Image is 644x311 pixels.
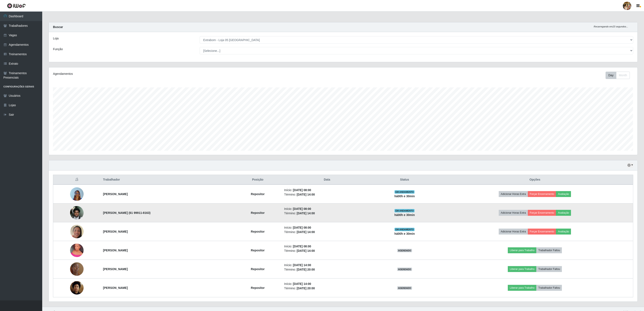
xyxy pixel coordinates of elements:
[395,194,415,198] strong: há 00 h e 30 min
[103,211,150,214] strong: [PERSON_NAME] (61 99911-8163)
[293,207,311,210] time: [DATE] 08:00
[100,175,234,185] th: Trabalhador
[251,249,264,252] strong: Repositor
[284,282,370,286] li: Início:
[293,263,311,267] time: [DATE] 14:00
[284,225,370,230] li: Início:
[284,263,370,267] li: Início:
[397,286,412,290] span: AGENDADO
[499,229,528,235] button: Adicionar Horas Extra
[606,72,616,79] button: Day
[616,72,630,79] button: Month
[536,285,562,291] button: Trabalhador Faltou
[297,287,315,290] time: [DATE] 20:00
[282,175,372,185] th: Data
[284,192,370,197] li: Término:
[499,191,528,197] button: Adicionar Horas Extra
[251,267,264,271] strong: Repositor
[395,209,415,212] span: EM ANDAMENTO
[499,210,528,216] button: Adicionar Horas Extra
[284,249,370,253] li: Término:
[397,249,412,252] span: AGENDADO
[103,267,128,271] strong: [PERSON_NAME]
[284,286,370,291] li: Término:
[594,25,628,28] i: Recarregando em 23 segundos...
[297,230,315,234] time: [DATE] 14:00
[508,247,536,253] button: Liberar para Trabalho
[234,175,282,185] th: Posição
[293,226,311,229] time: [DATE] 08:00
[395,213,415,217] strong: há 00 h e 30 min
[293,188,311,192] time: [DATE] 08:00
[556,191,571,197] button: Avaliação
[103,286,128,290] strong: [PERSON_NAME]
[70,279,84,297] img: 1753649858037.jpeg
[606,72,630,79] div: First group
[508,285,536,291] button: Liberar para Trabalho
[556,210,571,216] button: Avaliação
[528,229,556,235] button: Forçar Encerramento
[251,211,264,214] strong: Repositor
[70,238,84,262] img: 1754583287945.jpeg
[103,192,128,196] strong: [PERSON_NAME]
[53,36,58,41] label: Loja
[395,190,415,194] span: EM ANDAMENTO
[437,175,633,185] th: Opções
[395,228,415,231] span: EM ANDAMENTO
[103,249,128,252] strong: [PERSON_NAME]
[395,232,415,235] strong: há 00 h e 30 min
[70,182,84,206] img: 1747711917570.jpeg
[293,245,311,248] time: [DATE] 08:00
[284,188,370,192] li: Início:
[284,244,370,249] li: Início:
[53,25,63,29] strong: Buscar
[284,211,370,216] li: Término:
[284,267,370,272] li: Término:
[297,212,315,215] time: [DATE] 14:00
[297,249,315,252] time: [DATE] 14:00
[528,191,556,197] button: Forçar Encerramento
[284,207,370,211] li: Início:
[251,230,264,233] strong: Repositor
[397,268,412,271] span: AGENDADO
[606,72,633,79] div: Toolbar with button groups
[53,72,291,76] div: Agendamentos
[251,286,264,290] strong: Repositor
[251,192,264,196] strong: Repositor
[536,266,562,272] button: Trabalhador Faltou
[70,257,84,281] img: 1745517504880.jpeg
[293,282,311,286] time: [DATE] 14:00
[70,223,84,240] img: 1750340971078.jpeg
[53,47,63,51] label: Função
[528,210,556,216] button: Forçar Encerramento
[556,229,571,235] button: Avaliação
[103,230,128,233] strong: [PERSON_NAME]
[284,230,370,234] li: Término:
[297,193,315,196] time: [DATE] 14:00
[508,266,536,272] button: Liberar para Trabalho
[297,268,315,271] time: [DATE] 20:00
[372,175,437,185] th: Status
[70,201,84,225] img: 1747712072680.jpeg
[7,3,26,8] img: CoreUI Logo
[536,247,562,253] button: Trabalhador Faltou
